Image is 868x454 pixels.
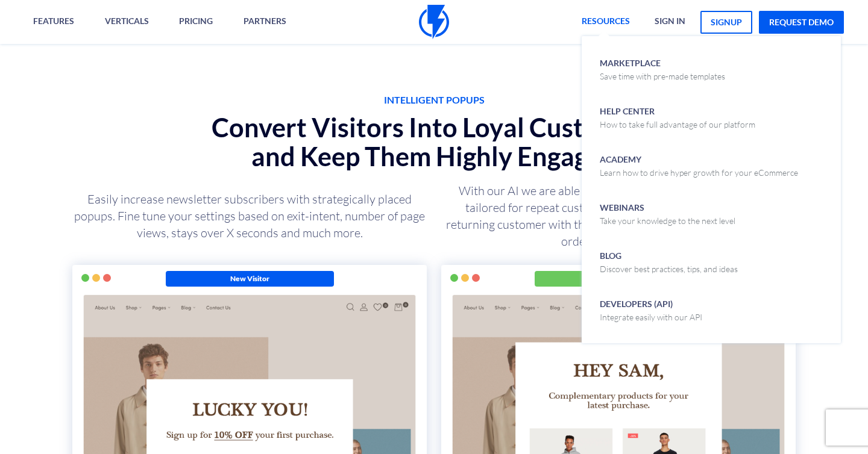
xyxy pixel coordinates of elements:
[600,263,738,275] p: Discover best practices, tips, and ideas
[600,295,702,323] span: Developers (API)
[196,113,672,170] h2: Convert Visitors Into Loyal Customers and Keep Them Highly Engaged
[591,141,832,190] a: AcademyLearn how to drive hyper growth for your eCommerce
[600,247,738,275] span: Blog
[196,93,672,107] span: Intelligent POPUPS
[600,119,755,131] p: How to take full advantage of our platform
[591,190,832,238] a: WebinarsTake your knowledge to the next level
[591,93,832,141] a: Help CenterHow to take full advantage of our platform
[700,11,752,34] a: signup
[600,70,725,82] p: Save time with pre-made templates
[600,199,735,227] span: Webinars
[600,311,702,323] p: Integrate easily with our API
[600,54,725,82] span: Marketplace
[166,271,334,287] div: New Visitor
[600,215,735,227] p: Take your knowledge to the next level
[759,11,844,34] a: request demo
[591,286,832,334] a: Developers (API)Integrate easily with our API
[600,151,798,179] span: Academy
[535,271,703,287] div: Returning Customer
[600,102,755,131] span: Help Center
[591,238,832,286] a: BlogDiscover best practices, tips, and ideas
[600,167,798,179] p: Learn how to drive hyper growth for your eCommerce
[72,191,427,241] p: Easily increase newsletter subscribers with strategically placed popups. Fine tune your settings ...
[591,45,832,93] a: MarketplaceSave time with pre-made templates
[441,182,796,250] p: With our AI we are able to display dynamic popups specifically tailored for repeat customers. Sho...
